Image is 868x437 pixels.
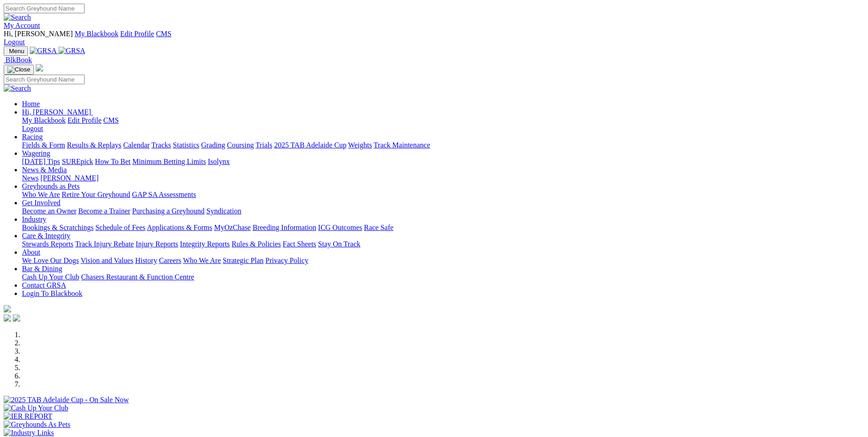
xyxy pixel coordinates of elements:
a: About [22,248,40,256]
a: Applications & Forms [147,224,212,231]
a: Login To Blackbook [22,290,82,297]
a: Racing [22,133,43,141]
a: Become a Trainer [78,207,130,215]
a: Industry [22,215,46,223]
div: Racing [22,141,864,149]
a: Strategic Plan [223,257,264,264]
a: Retire Your Greyhound [62,191,130,198]
img: facebook.svg [4,314,11,322]
a: [DATE] Tips [22,158,60,165]
a: News [22,174,38,182]
img: twitter.svg [13,314,20,322]
img: logo-grsa-white.png [36,64,43,71]
a: Integrity Reports [180,240,230,248]
a: SUREpick [62,158,93,165]
a: Syndication [206,207,241,215]
a: History [135,257,157,264]
a: Track Injury Rebate [75,240,134,248]
a: Logout [4,38,25,46]
a: MyOzChase [214,224,251,231]
img: GRSA [30,47,57,55]
span: BlkBook [5,56,32,64]
div: About [22,257,864,265]
input: Search [4,75,85,84]
a: Weights [348,141,372,149]
a: Careers [159,257,181,264]
a: GAP SA Assessments [132,191,196,198]
img: IER REPORT [4,412,52,421]
a: Calendar [123,141,150,149]
input: Search [4,4,85,13]
a: Edit Profile [120,30,154,38]
a: Become an Owner [22,207,76,215]
a: How To Bet [95,158,131,165]
a: Tracks [151,141,171,149]
div: Bar & Dining [22,273,864,281]
button: Toggle navigation [4,65,34,75]
div: Wagering [22,158,864,166]
a: Bookings & Scratchings [22,224,93,231]
a: Rules & Policies [232,240,281,248]
a: Edit Profile [68,116,102,124]
img: 2025 TAB Adelaide Cup - On Sale Now [4,396,129,404]
span: Menu [9,48,24,55]
a: Minimum Betting Limits [132,158,206,165]
img: Industry Links [4,429,54,437]
img: Search [4,84,31,93]
a: CMS [103,116,119,124]
a: Greyhounds as Pets [22,182,80,190]
a: My Blackbook [22,116,66,124]
a: Who We Are [22,191,60,198]
a: Bar & Dining [22,265,62,273]
div: Care & Integrity [22,240,864,248]
a: Fact Sheets [283,240,316,248]
img: Greyhounds As Pets [4,421,70,429]
a: 2025 TAB Adelaide Cup [274,141,346,149]
button: Toggle navigation [4,46,28,56]
div: Hi, [PERSON_NAME] [22,116,864,133]
a: Purchasing a Greyhound [132,207,205,215]
a: News & Media [22,166,67,174]
a: We Love Our Dogs [22,257,79,264]
a: Breeding Information [253,224,316,231]
a: CMS [156,30,172,38]
a: My Blackbook [75,30,119,38]
img: Close [7,66,30,73]
a: Statistics [173,141,199,149]
a: Cash Up Your Club [22,273,79,281]
a: Wagering [22,149,50,157]
a: Results & Replays [67,141,121,149]
a: ICG Outcomes [318,224,362,231]
div: My Account [4,30,864,46]
a: Privacy Policy [265,257,308,264]
a: Contact GRSA [22,281,66,289]
a: [PERSON_NAME] [40,174,98,182]
img: GRSA [59,47,86,55]
a: Schedule of Fees [95,224,145,231]
a: Isolynx [208,158,230,165]
div: Greyhounds as Pets [22,191,864,199]
span: Hi, [PERSON_NAME] [4,30,73,38]
img: Search [4,13,31,22]
a: Grading [201,141,225,149]
a: Coursing [227,141,254,149]
a: My Account [4,22,40,29]
a: Chasers Restaurant & Function Centre [81,273,194,281]
a: Logout [22,125,43,132]
a: Care & Integrity [22,232,70,240]
a: Race Safe [364,224,393,231]
a: Who We Are [183,257,221,264]
a: Get Involved [22,199,60,207]
span: Hi, [PERSON_NAME] [22,108,91,116]
img: Cash Up Your Club [4,404,68,412]
div: Industry [22,224,864,232]
a: BlkBook [4,56,32,64]
a: Home [22,100,40,108]
img: logo-grsa-white.png [4,305,11,312]
a: Track Maintenance [374,141,430,149]
div: Get Involved [22,207,864,215]
a: Stay On Track [318,240,360,248]
a: Fields & Form [22,141,65,149]
a: Vision and Values [81,257,133,264]
a: Injury Reports [135,240,178,248]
